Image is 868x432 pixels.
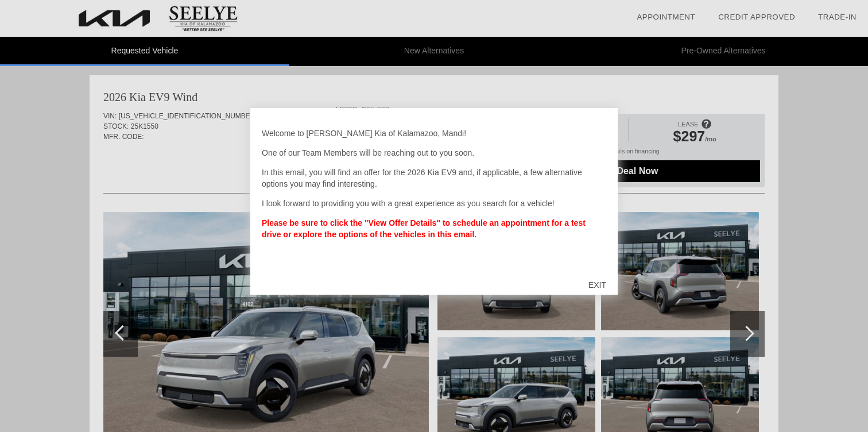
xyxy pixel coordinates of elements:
[262,167,606,190] p: In this email, you will find an offer for the 2026 Kia EV9 and, if applicable, a few alternative ...
[262,128,606,139] p: Welcome to [PERSON_NAME] Kia of Kalamazoo, Mandi!
[637,13,695,21] a: Appointment
[818,13,857,21] a: Trade-In
[718,13,795,21] a: Credit Approved
[262,198,606,209] p: I look forward to providing you with a great experience as you search for a vehicle!
[577,268,618,302] div: EXIT
[262,218,586,239] strong: Please be sure to click the "View Offer Details" to schedule an appointment for a test drive or e...
[262,147,606,159] p: One of our Team Members will be reaching out to you soon.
